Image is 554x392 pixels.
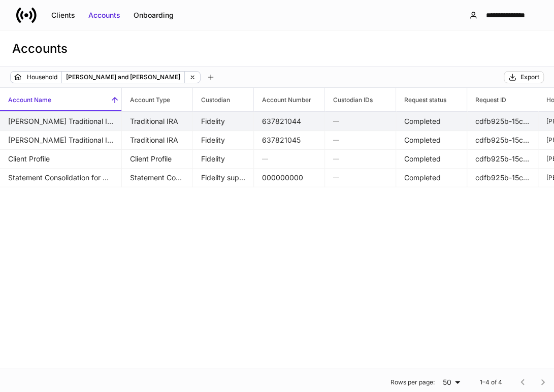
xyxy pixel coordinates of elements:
h6: — [333,135,387,145]
td: Completed [396,168,467,187]
button: Accounts [82,7,127,23]
div: Onboarding [134,10,174,20]
td: Fidelity [193,149,254,169]
td: cdfb925b-15cd-46a1-a983-75b901e8f150 [467,130,538,150]
h6: — [333,116,387,126]
h6: Request status [396,95,446,105]
td: Traditional IRA [122,130,193,150]
td: 637821044 [254,112,325,131]
button: Onboarding [127,7,180,23]
p: [PERSON_NAME] and [PERSON_NAME] [66,72,180,82]
div: Clients [51,10,75,20]
td: Completed [396,112,467,131]
td: 000000000 [254,168,325,187]
td: Statement Consolidation for Households [122,168,193,187]
h6: Account Number [254,95,311,105]
div: 50 [439,377,464,387]
div: Accounts [88,10,120,20]
p: 1–4 of 4 [480,378,502,386]
td: Client Profile [122,149,193,169]
td: Fidelity [193,112,254,131]
span: Custodian IDs [325,88,396,111]
h6: — [333,154,387,164]
h6: Account Type [122,95,170,105]
span: Custodian [193,88,253,111]
h6: Custodian [193,95,230,105]
h6: — [262,154,316,164]
td: Traditional IRA [122,112,193,131]
td: cdfb925b-15cd-46a1-a983-75b901e8f150 [467,112,538,131]
td: Fidelity [193,130,254,150]
h6: Request ID [467,95,506,105]
p: Household [27,72,57,82]
td: cdfb925b-15cd-46a1-a983-75b901e8f150 [467,149,538,169]
button: Clients [45,7,82,23]
h6: Custodian IDs [325,95,373,105]
span: Request ID [467,88,538,111]
div: Export [520,73,539,81]
span: Account Number [254,88,324,111]
td: 637821045 [254,130,325,150]
td: cdfb925b-15cd-46a1-a983-75b901e8f150 [467,168,538,187]
span: Request status [396,88,467,111]
p: Rows per page: [390,378,435,386]
td: Completed [396,130,467,150]
button: Export [504,71,544,83]
h3: Accounts [12,41,68,57]
td: Fidelity supplemental forms [193,168,254,187]
span: Account Type [122,88,192,111]
td: Completed [396,149,467,169]
h6: — [333,173,387,182]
